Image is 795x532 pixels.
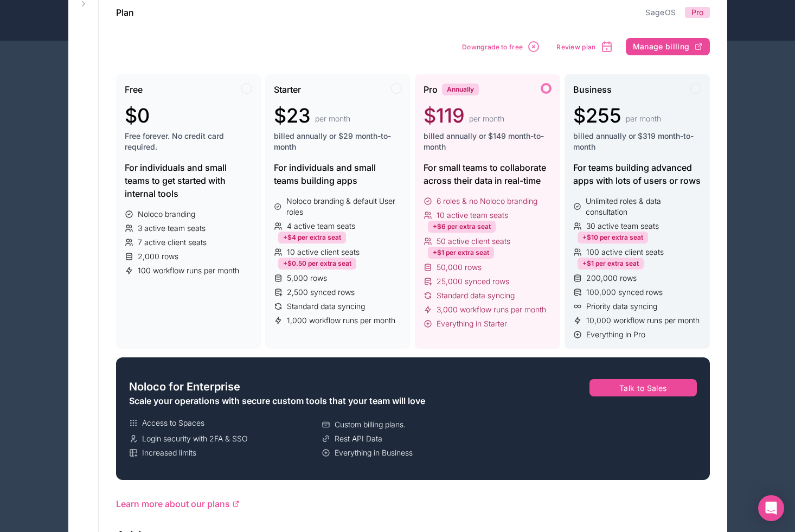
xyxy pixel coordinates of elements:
span: 3,000 workflow runs per month [437,304,546,315]
div: +$0.50 per extra seat [278,258,356,270]
span: 50 active client seats [437,236,510,247]
span: Increased limits [142,447,196,458]
span: Everything in Business [335,447,413,458]
span: $0 [125,105,150,126]
button: Review plan [553,36,617,57]
span: Review plan [556,43,595,51]
span: 100 workflow runs per month [138,265,239,276]
span: 10 active team seats [437,210,508,221]
span: Pro [424,83,438,96]
span: Everything in Starter [437,318,507,329]
span: Downgrade to free [462,43,523,51]
span: billed annually or $29 month-to-month [274,131,402,152]
div: For individuals and small teams building apps [274,161,402,187]
h1: Plan [116,6,134,19]
a: SageOS [645,8,676,17]
span: billed annually or $149 month-to-month [424,131,552,152]
span: Noloco branding [138,209,195,220]
span: Custom billing plans. [335,419,406,430]
span: 1,000 workflow runs per month [287,315,395,326]
span: 25,000 synced rows [437,276,509,287]
span: Priority data syncing [586,301,657,312]
span: Noloco for Enterprise [129,379,240,394]
span: 30 active team seats [586,221,659,232]
span: Free forever. No credit card required. [125,131,253,152]
div: Annually [442,84,479,95]
div: For teams building advanced apps with lots of users or rows [573,161,701,187]
div: +$10 per extra seat [578,232,648,243]
span: 3 active team seats [138,223,206,234]
span: Standard data syncing [287,301,365,312]
span: Free [125,83,143,96]
span: Noloco branding & default User roles [286,196,402,217]
span: per month [469,113,504,124]
button: Downgrade to free [458,36,544,57]
span: Business [573,83,612,96]
div: Scale your operations with secure custom tools that your team will love [129,394,510,407]
div: +$6 per extra seat [428,221,496,233]
button: Talk to Sales [589,379,697,396]
span: Everything in Pro [586,329,645,340]
div: +$1 per extra seat [428,247,494,259]
span: 200,000 rows [586,273,637,284]
span: 4 active team seats [287,221,355,232]
span: Learn more about our plans [116,497,230,510]
button: Manage billing [626,38,710,55]
span: 10,000 workflow runs per month [586,315,700,326]
span: Manage billing [633,42,690,52]
span: 5,000 rows [287,273,327,284]
div: For individuals and small teams to get started with internal tools [125,161,253,200]
span: Pro [691,7,703,18]
span: 10 active client seats [287,247,360,258]
span: 50,000 rows [437,262,482,273]
span: Rest API Data [335,433,382,444]
span: 7 active client seats [138,237,207,248]
span: $23 [274,105,311,126]
span: billed annually or $319 month-to-month [573,131,701,152]
span: Login security with 2FA & SSO [142,433,248,444]
div: +$1 per extra seat [578,258,644,270]
span: per month [626,113,661,124]
a: Learn more about our plans [116,497,710,510]
div: Open Intercom Messenger [758,495,784,521]
div: For small teams to collaborate across their data in real-time [424,161,552,187]
div: +$4 per extra seat [278,232,346,243]
span: 100 active client seats [586,247,664,258]
span: $255 [573,105,621,126]
span: Unlimited roles & data consultation [586,196,701,217]
span: $119 [424,105,465,126]
span: Standard data syncing [437,290,515,301]
span: 100,000 synced rows [586,287,663,298]
span: 2,500 synced rows [287,287,355,298]
span: Access to Spaces [142,418,204,428]
span: 2,000 rows [138,251,178,262]
span: 6 roles & no Noloco branding [437,196,537,207]
span: Starter [274,83,301,96]
span: per month [315,113,350,124]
